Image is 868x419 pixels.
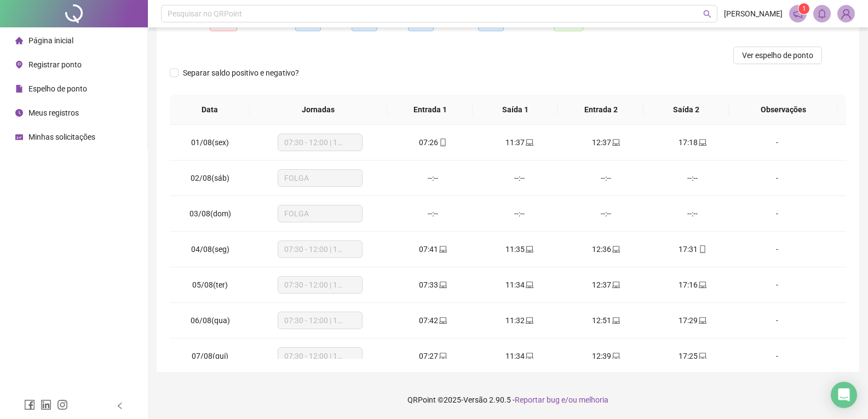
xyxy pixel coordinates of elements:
div: --:-- [399,172,468,184]
span: linkedin [41,399,51,410]
div: --:-- [485,172,554,184]
div: 07:41 [399,243,468,255]
th: Jornadas [250,95,387,125]
div: - [745,279,809,291]
div: 11:34 [485,350,554,362]
div: 07:42 [399,314,468,326]
div: 17:25 [658,350,727,362]
span: laptop [611,352,620,360]
span: laptop [525,352,533,360]
span: 06/08(qua) [191,316,230,325]
sup: 1 [798,3,809,14]
span: laptop [438,352,447,360]
div: 11:37 [485,136,554,148]
span: 07:30 - 12:00 | 13:00 - 17:18 [284,312,356,329]
span: 02/08(sáb) [191,174,229,182]
span: Separar saldo positivo e negativo? [179,67,303,79]
div: 17:18 [658,136,727,148]
div: 17:16 [658,279,727,291]
span: 07:30 - 12:00 | 13:00 - 17:18 [284,241,356,257]
span: laptop [525,139,533,146]
th: Saída 2 [643,95,729,125]
div: --:-- [572,172,641,184]
div: - [745,208,809,220]
div: 11:35 [485,243,554,255]
span: laptop [698,139,706,146]
span: 07:30 - 12:00 | 13:00 - 17:18 [284,277,356,293]
span: Página inicial [28,36,73,45]
button: Ver espelho de ponto [733,47,822,64]
span: mobile [438,139,447,146]
span: laptop [611,245,620,253]
span: laptop [611,139,620,146]
div: 07:26 [399,136,468,148]
span: bell [817,9,827,19]
div: --:-- [485,208,554,220]
span: FOLGA [284,170,356,186]
span: laptop [438,245,447,253]
div: 11:32 [485,314,554,326]
span: Meus registros [28,108,79,117]
span: 05/08(ter) [192,280,228,289]
span: Espelho de ponto [28,84,87,93]
div: --:-- [572,208,641,220]
div: Open Intercom Messenger [831,382,857,408]
th: Saída 1 [473,95,558,125]
div: 12:51 [572,314,641,326]
span: Observações [738,104,829,116]
span: search [703,10,711,18]
span: 07:30 - 12:00 | 13:00 - 17:18 [284,134,356,151]
footer: QRPoint © 2025 - 2.90.5 - [148,381,868,419]
span: facebook [24,399,35,410]
div: 17:31 [658,243,727,255]
span: Minhas solicitações [28,133,95,141]
span: laptop [438,317,447,324]
span: laptop [698,281,706,289]
span: notification [793,9,803,19]
th: Entrada 1 [387,95,473,125]
span: laptop [611,281,620,289]
span: 03/08(dom) [189,209,231,218]
span: laptop [525,245,533,253]
span: schedule [15,133,23,141]
span: 04/08(seg) [191,245,229,254]
span: 1 [802,5,806,13]
span: mobile [698,245,706,253]
span: 01/08(sex) [191,138,229,147]
span: 07/08(qui) [192,352,228,360]
span: file [15,85,23,93]
div: --:-- [658,172,727,184]
div: - [745,350,809,362]
span: Ver espelho de ponto [742,49,813,61]
div: 12:39 [572,350,641,362]
div: 12:36 [572,243,641,255]
span: clock-circle [15,109,23,117]
div: - [745,172,809,184]
th: Data [170,95,250,125]
span: home [15,37,23,44]
div: - [745,243,809,255]
div: 07:33 [399,279,468,291]
span: laptop [698,352,706,360]
span: 07:30 - 12:00 | 13:00 - 17:18 [284,348,356,364]
span: laptop [525,281,533,289]
span: Reportar bug e/ou melhoria [515,395,608,404]
span: environment [15,61,23,68]
span: [PERSON_NAME] [724,8,783,20]
th: Observações [729,95,838,125]
div: 17:29 [658,314,727,326]
div: 11:34 [485,279,554,291]
span: laptop [438,281,447,289]
div: 07:27 [399,350,468,362]
span: instagram [57,399,68,410]
span: laptop [698,317,706,324]
span: laptop [611,317,620,324]
div: 12:37 [572,279,641,291]
div: --:-- [399,208,468,220]
span: left [116,402,124,410]
span: laptop [525,317,533,324]
div: --:-- [658,208,727,220]
div: 12:37 [572,136,641,148]
span: FOLGA [284,205,356,222]
span: Versão [463,395,487,404]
